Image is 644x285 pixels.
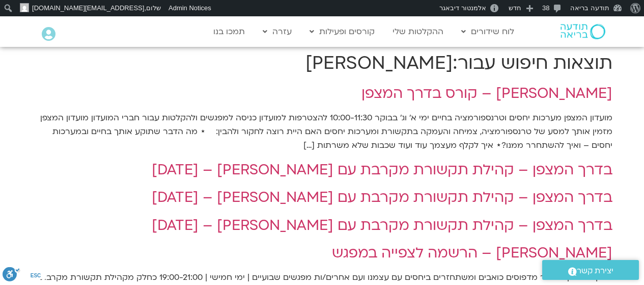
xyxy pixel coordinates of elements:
[152,188,612,207] a: בדרך המצפן – קהילת תקשורת מקרבת עם [PERSON_NAME] – [DATE]
[152,216,612,235] a: בדרך המצפן – קהילת תקשורת מקרבת עם [PERSON_NAME] – [DATE]
[152,160,612,179] a: בדרך המצפן – קהילת תקשורת מקרבת עם [PERSON_NAME] – [DATE]
[32,111,612,152] p: מועדון המצפן מערכות יחסים וטרנספורמציה בחיים ימי א׳ וג׳ בבוקר 10:00-11:30 להצטרפות למועדון כניסה ...
[304,22,380,41] a: קורסים ופעילות
[361,84,612,103] a: [PERSON_NAME] – קורס בדרך המצפן
[332,243,612,263] a: [PERSON_NAME] – הרשמה לצפייה במפגש
[456,22,519,41] a: לוח שידורים
[32,4,144,12] span: [EMAIL_ADDRESS][DOMAIN_NAME]
[32,51,612,75] h1: תוצאות חיפוש עבור:
[561,24,605,39] img: תודעה בריאה
[542,260,639,280] a: יצירת קשר
[577,264,613,278] span: יצירת קשר
[305,51,453,75] span: [PERSON_NAME]
[387,22,449,41] a: ההקלטות שלי
[208,22,250,41] a: תמכו בנו
[258,22,297,41] a: עזרה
